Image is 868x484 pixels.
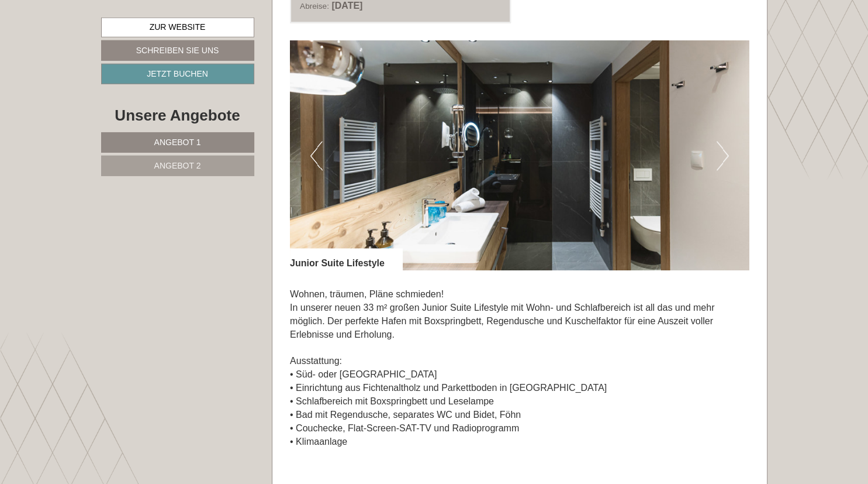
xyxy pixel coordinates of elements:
[101,40,254,61] a: Schreiben Sie uns
[310,142,323,171] button: Previous
[101,105,254,126] div: Unsere Angebote
[290,249,402,271] div: Junior Suite Lifestyle
[101,18,254,37] a: Zur Website
[290,289,749,449] p: Wohnen, träumen, Pläne schmieden! In unserer neuen 33 m² großen Junior Suite Lifestyle mit Wohn- ...
[101,64,254,84] a: Jetzt buchen
[717,142,729,171] button: Next
[154,161,201,170] span: Angebot 2
[300,2,329,11] small: Abreise:
[331,1,362,11] b: [DATE]
[154,138,201,147] span: Angebot 1
[290,41,749,271] img: image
